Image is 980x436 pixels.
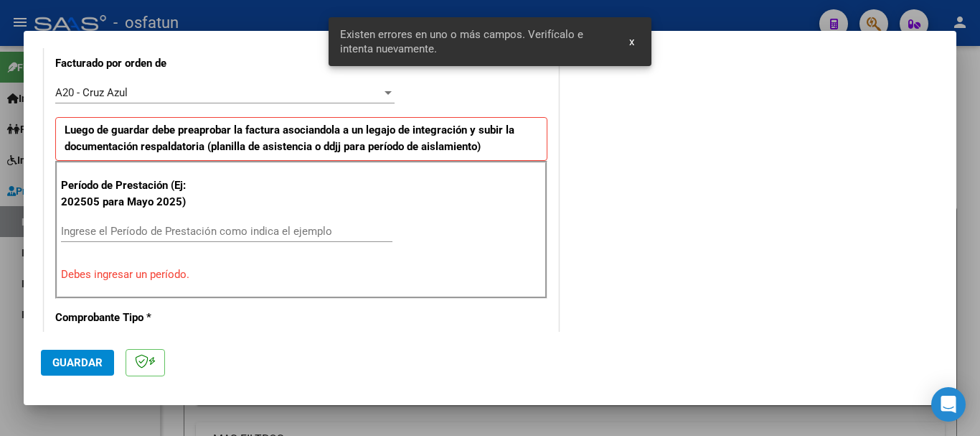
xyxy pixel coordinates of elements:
[340,27,613,56] span: Existen errores en uno o más campos. Verifícalo e intenta nuevamente.
[629,35,634,48] span: x
[65,124,514,153] strong: Luego de guardar debe preaprobar la factura asociandola a un legajo de integración y subir la doc...
[61,177,205,210] p: Período de Prestación (Ej: 202505 para Mayo 2025)
[55,86,128,99] span: A20 - Cruz Azul
[55,55,203,72] p: Facturado por orden de
[52,356,103,369] span: Guardar
[618,29,646,55] button: x
[41,350,114,376] button: Guardar
[61,266,542,283] p: Debes ingresar un período.
[55,310,203,326] p: Comprobante Tipo *
[931,387,966,422] div: Open Intercom Messenger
